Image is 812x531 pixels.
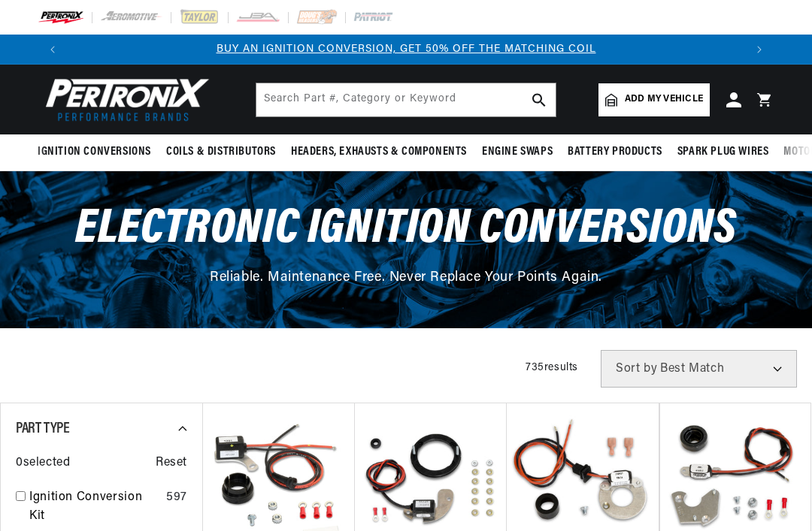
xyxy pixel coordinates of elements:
span: Electronic Ignition Conversions [75,205,737,254]
div: 597 [166,488,187,508]
span: Ignition Conversions [38,144,151,160]
span: 735 results [526,362,578,373]
span: Add my vehicle [625,92,703,107]
a: Ignition Conversion Kit [29,488,160,526]
a: Add my vehicle [598,83,710,116]
span: Reliable. Maintenance Free. Never Replace Your Points Again. [210,271,602,285]
span: Spark Plug Wires [677,144,769,160]
summary: Headers, Exhausts & Components [283,134,474,170]
span: 0 selected [16,454,70,473]
span: Engine Swaps [482,144,553,160]
summary: Battery Products [560,134,670,170]
a: BUY AN IGNITION CONVERSION, GET 50% OFF THE MATCHING COIL [217,44,596,55]
span: Part Type [16,421,69,436]
span: Coils & Distributors [166,144,276,160]
span: Sort by [616,363,657,375]
img: Pertronix [38,74,211,125]
summary: Coils & Distributors [159,134,283,170]
summary: Spark Plug Wires [670,134,777,170]
button: Translation missing: en.sections.announcements.next_announcement [744,35,774,65]
summary: Engine Swaps [474,134,560,170]
span: Battery Products [568,144,662,160]
div: Announcement [68,41,744,58]
select: Sort by [601,350,797,388]
span: Headers, Exhausts & Components [291,144,467,160]
div: 1 of 3 [68,41,744,58]
input: Search Part #, Category or Keyword [256,83,556,116]
button: Translation missing: en.sections.announcements.previous_announcement [38,35,68,65]
summary: Ignition Conversions [38,134,159,170]
span: Reset [156,454,187,473]
button: search button [523,83,556,116]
